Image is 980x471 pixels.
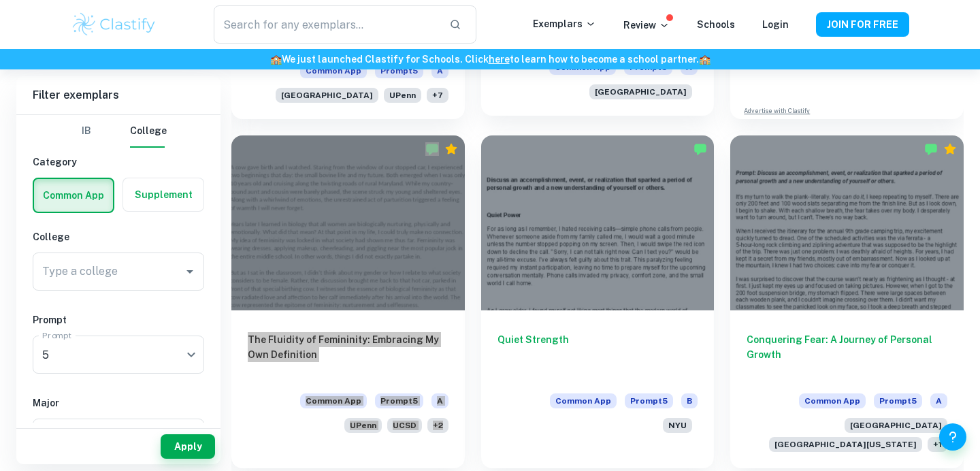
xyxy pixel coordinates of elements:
[248,332,448,377] h6: The Fluidity of Femininity: Embracing My Own Definition
[744,106,810,116] a: Advertise with Clastify
[180,262,199,281] button: Open
[33,336,195,374] div: 5
[550,393,617,408] span: Common App
[845,418,947,433] span: [GEOGRAPHIC_DATA]
[33,312,204,327] h6: Prompt
[489,54,510,65] a: here
[799,393,866,408] span: Common App
[70,115,167,148] div: Filter type choice
[425,142,439,156] img: Marked
[375,63,423,78] span: Prompt 5
[3,52,977,67] h6: We just launched Clastify for Schools. Click to learn how to become a school partner.
[344,418,382,433] span: UPenn
[747,332,947,377] h6: Conquering Fear: A Journey of Personal Growth
[943,142,957,156] div: Premium
[699,54,710,65] span: 🏫
[939,423,966,451] button: Help and Feedback
[214,5,438,44] input: Search for any exemplars...
[874,393,922,408] span: Prompt 5
[375,393,423,408] span: Prompt 5
[70,115,103,148] button: IB
[816,12,909,37] button: JOIN FOR FREE
[300,63,367,78] span: Common App
[625,393,673,408] span: Prompt 5
[924,142,938,156] img: Marked
[33,155,204,169] h6: Category
[623,18,670,33] p: Review
[497,332,698,377] h6: Quiet Strength
[533,16,596,31] p: Exemplars
[730,135,964,468] a: Conquering Fear: A Journey of Personal GrowthCommon AppPrompt5A[GEOGRAPHIC_DATA][GEOGRAPHIC_DATA]...
[693,142,707,156] img: Marked
[34,179,113,212] button: Common App
[33,395,204,410] h6: Major
[123,178,203,211] button: Supplement
[427,418,448,433] span: + 2
[681,393,698,408] span: B
[16,76,220,114] h6: Filter exemplars
[762,19,789,30] a: Login
[663,418,692,433] span: NYU
[231,135,465,468] a: The Fluidity of Femininity: Embracing My Own DefinitionCommon AppPrompt5AUPennUCSD+2
[270,54,282,65] span: 🏫
[431,393,448,408] span: A
[930,393,947,408] span: A
[71,11,157,38] img: Clastify logo
[769,437,922,452] span: [GEOGRAPHIC_DATA][US_STATE]
[161,434,215,459] button: Apply
[42,329,72,341] label: Prompt
[589,84,692,99] span: [GEOGRAPHIC_DATA]
[697,19,735,30] a: Schools
[481,135,715,468] a: Quiet StrengthCommon AppPrompt5BNYU
[300,393,367,408] span: Common App
[928,437,947,452] span: + 1
[427,88,448,103] span: + 7
[431,63,448,78] span: A
[130,115,167,148] button: College
[384,88,421,103] span: UPenn
[33,229,204,244] h6: College
[276,88,378,103] span: [GEOGRAPHIC_DATA]
[444,142,458,156] div: Premium
[387,418,422,433] span: UCSD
